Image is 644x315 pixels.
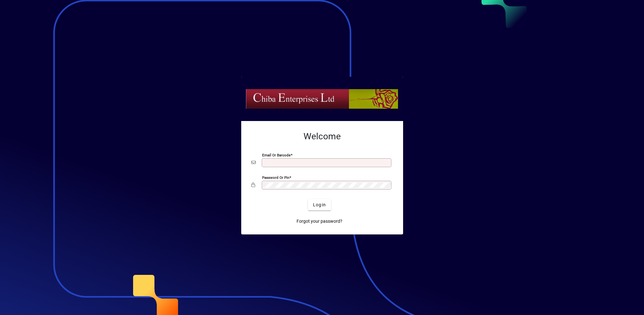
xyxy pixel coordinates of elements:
[262,175,289,180] mat-label: Password or Pin
[262,153,291,157] mat-label: Email or Barcode
[251,131,393,142] h2: Welcome
[294,215,345,227] a: Forgot your password?
[313,202,326,208] span: Login
[297,218,342,225] span: Forgot your password?
[308,199,331,210] button: Login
